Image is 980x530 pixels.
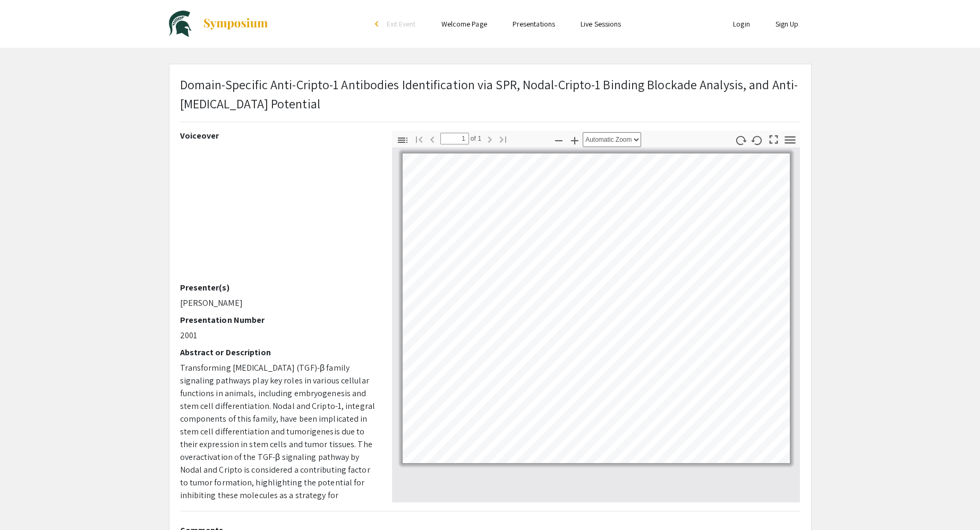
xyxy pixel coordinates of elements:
p: Domain-Specific Anti-Cripto-1 Antibodies Identification via SPR, Nodal-Cripto-1 Binding Blockade ... [180,75,800,113]
iframe: Chat [8,482,45,522]
h2: Presenter(s) [180,283,376,293]
button: Tools [781,132,799,148]
button: Next Page [481,131,499,147]
span: Exit Event [387,19,416,29]
select: Zoom [583,132,641,147]
button: Previous Page [423,131,441,147]
div: arrow_back_ios [375,21,381,27]
div: Page 1 [398,149,795,468]
h2: Presentation Number [180,315,376,325]
span: Transforming [MEDICAL_DATA] (TGF)-β family signaling pathways play key roles in various cellular ... [180,362,376,514]
button: Toggle Sidebar [394,132,412,148]
a: Login [733,19,750,29]
img: Symposium by ForagerOne [202,18,269,30]
p: 2001 [180,329,376,342]
button: Go to First Page [410,131,428,147]
a: Presentations [513,19,555,29]
button: Rotate Clockwise [731,132,749,148]
h2: Abstract or Description [180,347,376,357]
input: Page [440,133,469,144]
button: Switch to Presentation Mode [764,131,782,146]
span: of 1 [469,133,482,144]
button: Zoom In [566,132,584,148]
a: Live Sessions [581,19,621,29]
a: Sign Up [776,19,799,29]
button: Rotate Counterclockwise [748,132,766,148]
a: Mid-Michigan Symposium for Undergraduate Research Experiences 2023 [169,11,269,37]
button: Go to Last Page [494,131,512,147]
p: [PERSON_NAME] [180,297,376,310]
img: Mid-Michigan Symposium for Undergraduate Research Experiences 2023 [169,11,192,37]
a: Welcome Page [441,19,487,29]
h2: Voiceover [180,131,376,141]
iframe: Nina Aitas Mid SURE 2023 [180,145,376,283]
button: Zoom Out [550,132,568,148]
